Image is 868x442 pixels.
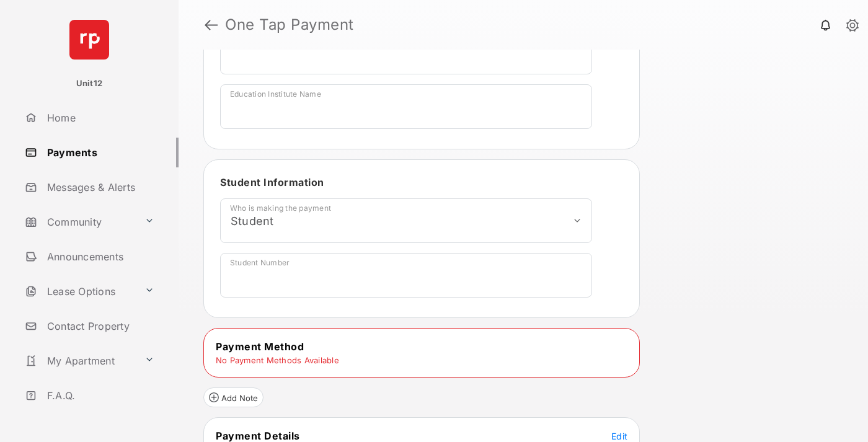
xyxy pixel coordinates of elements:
[203,387,263,407] button: Add Note
[20,242,179,272] a: Announcements
[20,103,179,133] a: Home
[20,311,179,341] a: Contact Property
[225,17,354,32] strong: One Tap Payment
[611,430,627,442] button: Edit
[20,138,179,167] a: Payments
[216,430,300,442] span: Payment Details
[220,176,324,188] span: Student Information
[20,207,139,237] a: Community
[611,431,627,441] span: Edit
[20,381,179,410] a: F.A.Q.
[215,355,340,366] td: No Payment Methods Available
[76,77,103,90] p: Unit12
[20,346,139,376] a: My Apartment
[20,276,139,306] a: Lease Options
[20,172,179,202] a: Messages & Alerts
[216,340,304,353] span: Payment Method
[69,20,109,60] img: svg+xml;base64,PHN2ZyB4bWxucz0iaHR0cDovL3d3dy53My5vcmcvMjAwMC9zdmciIHdpZHRoPSI2NCIgaGVpZ2h0PSI2NC...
